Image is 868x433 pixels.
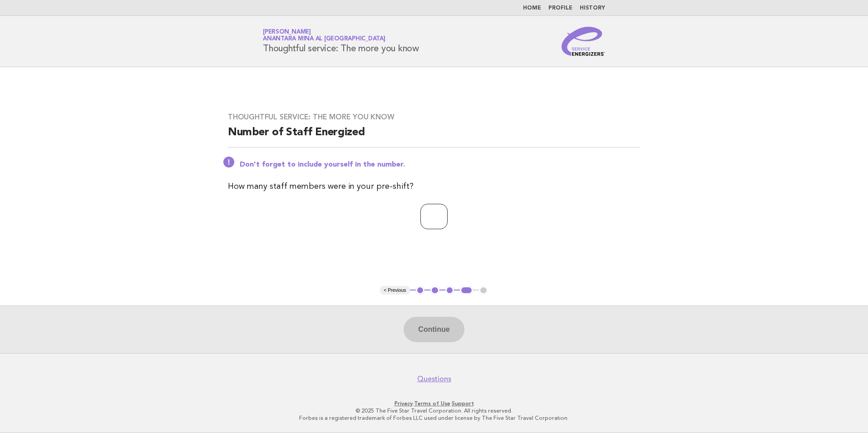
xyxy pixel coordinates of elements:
[445,286,454,295] button: 3
[263,36,385,42] span: Anantara Mina al [GEOGRAPHIC_DATA]
[240,160,640,169] p: Don't forget to include yourself in the number.
[430,286,439,295] button: 2
[228,180,640,193] p: How many staff members were in your pre-shift?
[156,407,712,414] p: © 2025 The Five Star Travel Corporation. All rights reserved.
[263,29,385,42] a: [PERSON_NAME]Anantara Mina al [GEOGRAPHIC_DATA]
[228,113,640,122] h3: Thoughtful service: The more you know
[416,286,425,295] button: 1
[452,400,474,407] a: Support
[414,400,450,407] a: Terms of Use
[228,125,640,148] h2: Number of Staff Energized
[395,400,413,407] a: Privacy
[380,286,409,295] button: < Previous
[417,374,451,384] a: Questions
[523,5,541,11] a: Home
[548,5,572,11] a: Profile
[263,30,419,53] h1: Thoughtful service: The more you know
[562,27,605,56] img: Service Energizers
[156,414,712,422] p: Forbes is a registered trademark of Forbes LLC used under license by The Five Star Travel Corpora...
[156,400,712,407] p: · ·
[460,286,473,295] button: 4
[580,5,605,11] a: History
